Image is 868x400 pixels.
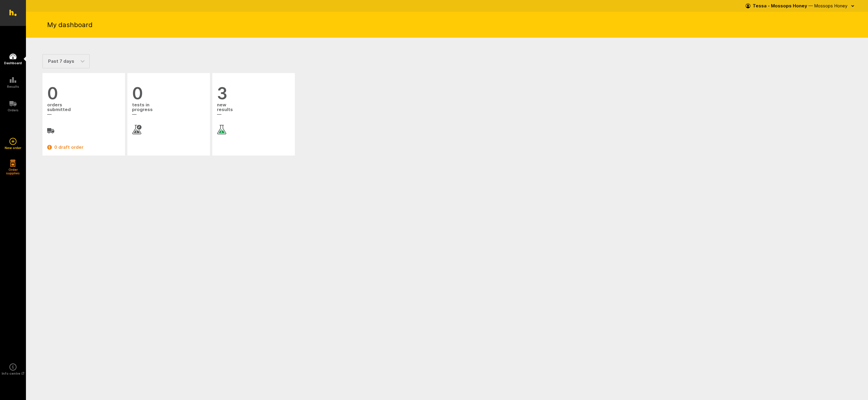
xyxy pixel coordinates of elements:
span: orders submitted [47,102,120,118]
a: 0 orderssubmitted [47,85,120,134]
h5: Results [7,85,19,88]
h5: Order supplies [4,168,22,175]
a: 3 newresults [217,85,290,134]
span: 3 [217,85,290,102]
h1: My dashboard [47,20,93,29]
h5: New order [5,146,21,150]
span: 0 [47,85,120,102]
button: Tessa - Mossops Honey — Mossops Honey [746,1,856,11]
span: — Mossops Honey [808,3,847,9]
a: 0 tests inprogress [132,85,205,134]
span: new results [217,102,290,118]
span: tests in progress [132,102,205,118]
h5: Orders [8,108,19,112]
h5: Dashboard [4,61,22,65]
span: 0 [132,85,205,102]
h5: Info centre [2,372,24,375]
strong: Tessa - Mossops Honey [753,3,807,9]
a: 0 draft order [47,144,120,151]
